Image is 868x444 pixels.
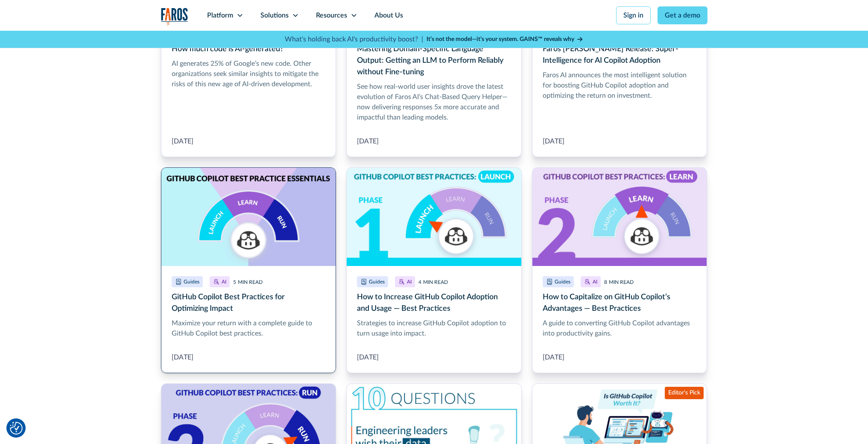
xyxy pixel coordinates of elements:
[10,422,23,435] img: Revisit consent button
[260,10,289,20] div: Solutions
[427,36,574,42] strong: It’s not the model—it’s your system. GAINS™ reveals why
[285,34,423,44] p: What's holding back AI's productivity boost? |
[347,168,521,266] img: A 3-way gauge depicting the GitHub Copilot logo within the Launch-Learn-Run framework. Focus on P...
[532,167,707,373] a: How to Capitalize on GitHub Copilot’s Advantages — Best Practices
[207,10,233,20] div: Platform
[616,6,651,24] a: Sign in
[658,6,707,24] a: Get a demo
[161,167,336,373] a: GitHub Copilot Best Practices for Optimizing Impact
[161,168,336,266] img: A 3-way gauge depicting the GitHub Copilot logo within the Launch-Learn-Run framework. GitHub Cop...
[346,167,522,373] a: How to Increase GitHub Copilot Adoption and Usage — Best Practices
[161,8,188,25] a: home
[532,168,707,266] img: A 3-way gauge depicting the GitHub Copilot logo within the Launch-Learn-Run framework. Focus on P...
[427,35,584,44] a: It’s not the model—it’s your system. GAINS™ reveals why
[161,8,188,25] img: Logo of the analytics and reporting company Faros.
[10,422,23,435] button: Cookie Settings
[316,10,347,20] div: Resources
